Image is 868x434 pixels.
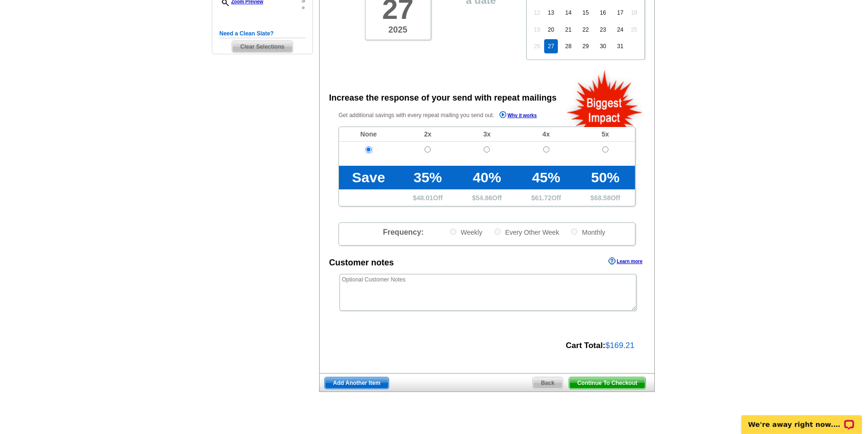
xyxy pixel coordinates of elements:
[398,166,457,189] td: 35%
[329,256,394,269] div: Customer notes
[571,229,577,235] input: Monthly
[631,26,637,33] span: 25
[457,189,516,206] td: $ Off
[517,127,576,142] td: 4x
[561,23,575,37] a: 21
[561,6,575,20] a: 14
[339,166,398,189] td: Save
[544,39,558,53] a: 27
[324,377,389,389] a: Add Another Item
[339,110,557,121] p: Get additional savings with every repeat mailing you send out.
[596,39,610,53] a: 30
[517,166,576,189] td: 45%
[535,194,551,202] span: 61.72
[579,39,592,53] a: 29
[579,23,592,37] a: 22
[613,39,627,53] a: 31
[476,194,492,202] span: 54.86
[576,166,635,189] td: 50%
[449,228,483,237] label: Weekly
[608,257,642,265] a: Learn more
[457,127,516,142] td: 3x
[450,229,456,235] input: Weekly
[566,69,644,127] img: biggestImpact.png
[398,127,457,142] td: 2x
[544,6,558,20] a: 13
[569,377,645,389] span: Continue To Checkout
[561,39,575,53] a: 28
[596,23,610,37] a: 23
[232,41,292,52] span: Clear Selections
[383,228,424,236] span: Frequency:
[631,9,637,16] span: 18
[544,23,558,37] a: 20
[594,194,611,202] span: 68.58
[606,341,634,350] span: $169.21
[596,6,610,20] a: 16
[534,43,540,50] span: 26
[517,189,576,206] td: $ Off
[532,377,563,389] a: Back
[566,341,606,350] strong: Cart Total:
[339,127,398,142] td: None
[365,25,431,40] span: 2025
[494,228,559,237] label: Every Other Week
[219,29,305,38] h5: Need a Clean Slate?
[417,194,433,202] span: 48.01
[533,377,563,389] span: Back
[534,9,540,16] span: 12
[301,4,305,11] span: »
[576,189,635,206] td: $ Off
[576,127,635,142] td: 5x
[613,23,627,37] a: 24
[329,92,556,104] div: Increase the response of your send with repeat mailings
[457,166,516,189] td: 40%
[398,189,457,206] td: $ Off
[613,6,627,20] a: 17
[534,26,540,33] span: 19
[499,111,537,121] a: Why it works
[579,6,592,20] a: 15
[735,404,868,434] iframe: LiveChat chat widget
[495,229,501,235] input: Every Other Week
[325,377,388,389] span: Add Another Item
[570,228,605,237] label: Monthly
